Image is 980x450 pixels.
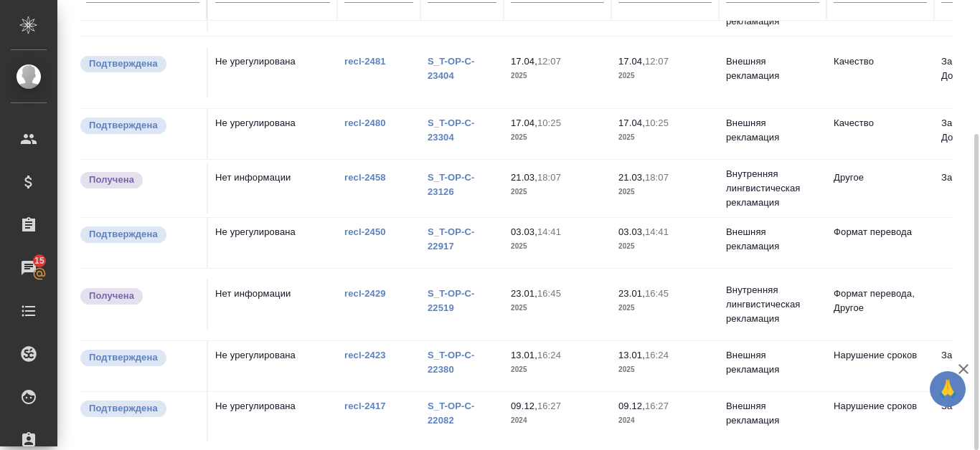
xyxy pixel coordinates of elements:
p: 10:25 [537,118,561,128]
p: 16:45 [537,288,561,299]
td: Качество [826,47,934,97]
p: Получена [89,289,134,303]
p: 18:07 [645,172,669,183]
span: 15 [26,254,53,268]
button: 🙏 [930,371,966,407]
p: 2025 [618,185,712,199]
td: Внутренняя лингвистическая рекламация [719,160,826,217]
td: Не урегулирована [208,109,337,159]
a: S_T-OP-C-22519 [428,288,475,313]
td: Внешняя рекламация [719,109,826,159]
a: S_T-OP-C-23404 [428,56,475,81]
td: Не урегулирована [208,47,337,97]
td: Нарушение сроков [826,392,934,442]
p: 03.03, [511,226,537,237]
td: Другое [826,163,934,214]
p: Подтверждена [89,350,158,365]
p: 16:27 [537,401,561,411]
a: S_T-OP-C-23126 [428,172,475,197]
td: Нарушение сроков [826,341,934,391]
p: 2024 [511,413,604,428]
a: recl-2423 [344,350,386,360]
p: 2025 [511,363,604,377]
span: 🙏 [936,374,960,404]
p: Подтверждена [89,401,158,416]
td: Формат перевода [826,218,934,268]
p: 12:07 [645,56,669,67]
p: 12:07 [537,56,561,67]
td: Нет информации [208,279,337,330]
td: Внешняя рекламация [719,392,826,442]
p: Получена [89,173,134,187]
a: recl-2450 [344,226,386,237]
td: Внутренняя лингвистическая рекламация [719,276,826,333]
td: Не урегулирована [208,392,337,442]
p: 14:41 [645,226,669,237]
p: 17.04, [618,56,645,67]
a: recl-2458 [344,172,386,183]
p: 2025 [511,301,604,315]
p: 10:25 [645,118,669,128]
td: Не урегулирована [208,218,337,268]
p: 03.03, [618,226,645,237]
p: 16:24 [537,350,561,360]
td: Формат перевода, Другое [826,279,934,330]
a: S_T-OP-C-23304 [428,118,475,143]
p: 21.03, [618,172,645,183]
p: 2025 [511,185,604,199]
a: S_T-OP-C-22380 [428,350,475,375]
p: Подтверждена [89,57,158,71]
p: 23.01, [618,288,645,299]
p: 2025 [511,239,604,254]
td: Нет информации [208,163,337,214]
p: 16:45 [645,288,669,299]
p: 14:41 [537,226,561,237]
a: recl-2481 [344,56,386,67]
p: 23.01, [511,288,537,299]
td: Внешняя рекламация [719,47,826,97]
p: 21.03, [511,172,537,183]
a: recl-2429 [344,288,386,299]
p: 18:07 [537,172,561,183]
p: 2025 [511,130,604,145]
td: Внешняя рекламация [719,341,826,391]
p: 13.01, [618,350,645,360]
a: S_T-OP-C-22917 [428,226,475,252]
td: Не урегулирована [208,341,337,391]
td: Внешняя рекламация [719,218,826,268]
p: 16:27 [645,401,669,411]
p: Подтверждена [89,227,158,241]
p: 16:24 [645,350,669,360]
p: 2024 [618,413,712,428]
p: 2025 [618,69,712,83]
p: 2025 [618,363,712,377]
p: 2025 [618,239,712,254]
p: 09.12, [511,401,537,411]
a: recl-2480 [344,118,386,128]
p: 09.12, [618,401,645,411]
p: 2025 [511,69,604,83]
p: 2025 [618,130,712,145]
p: 17.04, [511,56,537,67]
p: 17.04, [511,118,537,128]
p: 2025 [618,301,712,315]
p: 13.01, [511,350,537,360]
a: 15 [4,250,54,286]
p: 17.04, [618,118,645,128]
td: Качество [826,109,934,159]
a: recl-2417 [344,401,386,411]
a: S_T-OP-C-22082 [428,401,475,426]
p: Подтверждена [89,118,158,133]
